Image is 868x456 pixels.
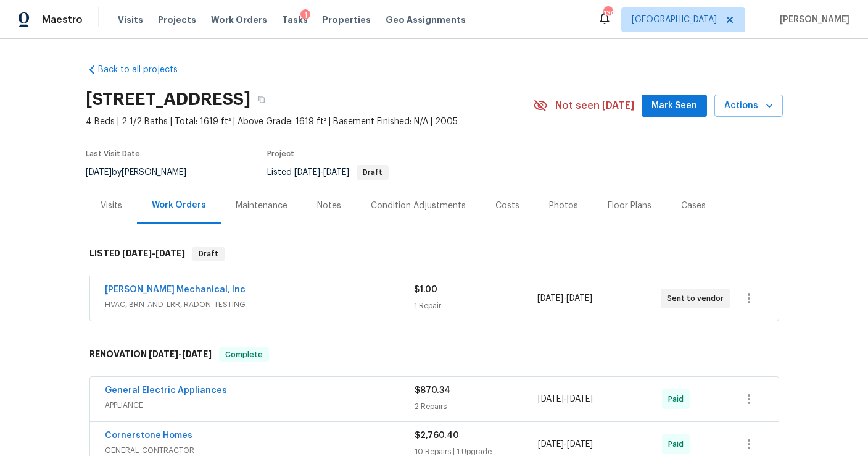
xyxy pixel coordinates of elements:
span: [DATE] [567,440,593,449]
span: [DATE] [122,249,152,258]
span: Work Orders [211,14,267,26]
span: - [122,249,185,258]
div: Photos [549,200,578,212]
span: Maestro [42,14,83,26]
span: Draft [194,248,223,260]
div: LISTED [DATE]-[DATE]Draft [86,234,783,274]
span: [GEOGRAPHIC_DATA] [632,14,717,26]
span: HVAC, BRN_AND_LRR, RADON_TESTING [105,298,414,311]
span: Geo Assignments [386,14,466,26]
a: [PERSON_NAME] Mechanical, Inc [105,285,246,294]
span: - [538,393,593,405]
span: $870.34 [415,386,450,395]
h6: LISTED [89,247,185,261]
span: [DATE] [538,395,564,403]
span: [DATE] [149,350,178,358]
span: Listed [267,168,389,177]
span: - [537,292,592,305]
span: Projects [158,14,196,26]
span: Mark Seen [651,98,697,114]
span: $1.00 [414,285,437,294]
div: Visits [101,200,122,212]
h6: RENOVATION [89,347,212,362]
span: [DATE] [538,440,564,449]
button: Mark Seen [642,95,707,117]
span: Paid [668,393,688,405]
span: [DATE] [294,168,320,177]
span: Last Visit Date [86,150,140,158]
span: Visits [118,14,143,26]
span: $2,760.40 [415,431,459,440]
span: [DATE] [182,350,212,358]
span: Actions [724,98,773,114]
span: Complete [220,348,268,361]
span: [DATE] [155,249,185,258]
span: [DATE] [323,168,349,177]
span: Tasks [282,15,308,24]
span: Sent to vendor [667,292,729,305]
span: [DATE] [86,168,112,177]
div: Floor Plans [608,200,651,212]
div: Condition Adjustments [371,200,466,212]
span: Project [267,150,294,158]
div: 2 Repairs [415,400,539,413]
div: 1 Repair [414,300,537,312]
span: APPLIANCE [105,399,415,412]
span: [DATE] [567,395,593,403]
span: - [149,350,212,358]
div: Maintenance [236,200,287,212]
div: Work Orders [152,199,206,211]
button: Actions [714,95,783,117]
div: by [PERSON_NAME] [86,165,201,180]
div: 1 [300,9,310,22]
h2: [STREET_ADDRESS] [86,93,250,106]
span: [PERSON_NAME] [775,14,849,26]
span: [DATE] [537,294,563,303]
span: 4 Beds | 2 1/2 Baths | Total: 1619 ft² | Above Grade: 1619 ft² | Basement Finished: N/A | 2005 [86,116,533,128]
div: 130 [603,7,612,20]
span: - [538,438,593,450]
span: Properties [323,14,371,26]
span: - [294,168,349,177]
span: Draft [358,169,387,176]
div: Notes [317,200,341,212]
span: [DATE] [566,294,592,303]
span: Not seen [DATE] [555,99,634,112]
div: RENOVATION [DATE]-[DATE]Complete [86,335,783,374]
div: Cases [681,200,706,212]
a: General Electric Appliances [105,386,227,395]
a: Back to all projects [86,64,204,76]
span: Paid [668,438,688,450]
button: Copy Address [250,88,273,111]
a: Cornerstone Homes [105,431,192,440]
div: Costs [495,200,519,212]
